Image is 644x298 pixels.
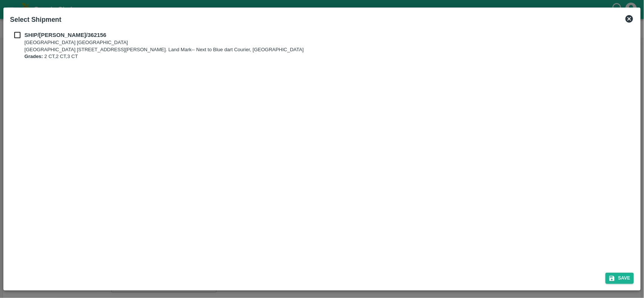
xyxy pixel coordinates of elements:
[606,273,634,284] button: Save
[25,32,106,38] b: SHIP/[PERSON_NAME]/362156
[25,53,304,60] p: 2 CT,2 CT,3 CT
[25,39,304,46] p: [GEOGRAPHIC_DATA] [GEOGRAPHIC_DATA]
[25,53,43,59] b: Grades:
[10,16,61,23] b: Select Shipment
[25,46,304,53] p: [GEOGRAPHIC_DATA] [STREET_ADDRESS][PERSON_NAME]. Land Mark-- Next to Blue dart Courier, [GEOGRAPH...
